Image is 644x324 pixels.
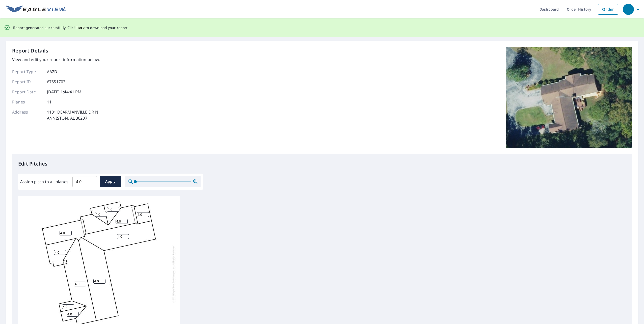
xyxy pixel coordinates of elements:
span: Apply [104,178,117,185]
button: here [76,24,85,31]
label: Assign pitch to all planes [20,179,68,185]
p: [DATE] 1:44:41 PM [47,89,82,95]
p: Report generated successfully. Click to download your report. [13,24,129,31]
p: Address [12,109,42,121]
p: Report Details [12,47,48,55]
p: Report ID [12,79,42,85]
p: Report Date [12,89,42,95]
input: 00.0 [72,175,97,189]
p: AA2D [47,69,58,75]
p: 1101 DEARMANVILLE DR N ANNISTON, AL 36207 [47,109,98,121]
button: Apply [100,176,121,187]
p: Planes [12,99,42,105]
a: Order [598,4,618,15]
p: 67651703 [47,79,65,85]
p: 11 [47,99,51,105]
p: Report Type [12,69,42,75]
p: View and edit your report information below. [12,57,100,63]
img: Top image [506,47,632,148]
p: Edit Pitches [18,160,626,168]
img: EV Logo [6,6,66,13]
